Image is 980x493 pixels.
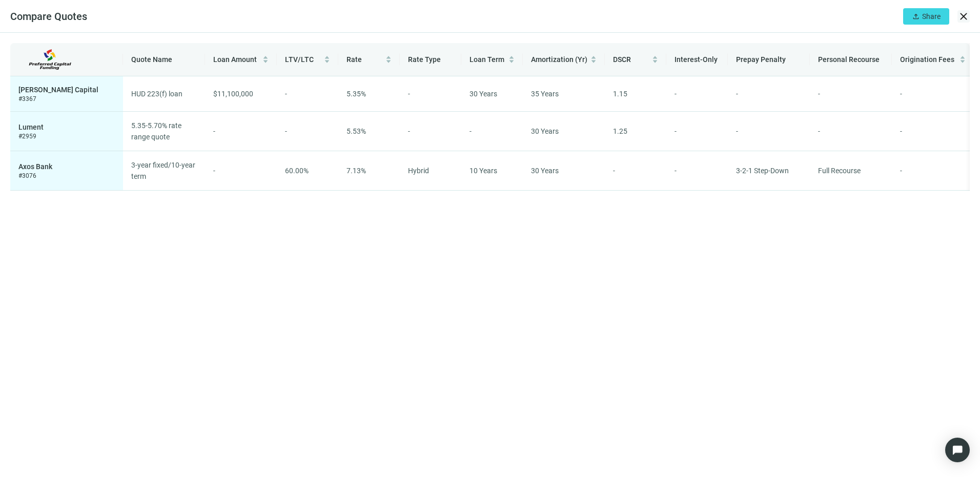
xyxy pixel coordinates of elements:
[408,127,410,135] span: -
[736,127,738,135] span: -
[131,90,182,98] span: HUD 223(f) loan
[131,161,195,180] span: 3-year fixed/10-year term
[131,55,172,64] span: Quote Name
[900,127,902,135] span: -
[346,90,366,98] span: 5.35%
[213,55,257,64] span: Loan Amount
[18,172,36,180] span: # 3076
[912,12,920,20] span: upload
[675,167,677,175] span: -
[675,90,677,98] span: -
[900,55,954,64] span: Origination Fees
[469,90,497,98] span: 30 Years
[469,127,472,135] span: -
[18,122,44,132] span: Lument
[818,167,861,175] span: Full Recourse
[408,167,429,175] span: Hybrid
[736,90,738,98] span: -
[818,55,880,64] span: Personal Recourse
[285,90,287,98] span: -
[16,49,82,70] img: Logo
[945,438,970,462] div: Open Intercom Messenger
[285,127,287,135] span: -
[613,167,615,175] span: -
[900,167,902,175] span: -
[922,12,941,20] span: Share
[213,90,253,98] span: $11,100,000
[346,167,366,175] span: 7.13%
[408,55,441,64] span: Rate Type
[903,8,949,25] button: uploadShare
[18,95,36,103] span: # 3367
[613,55,631,64] span: DSCR
[213,127,215,135] span: -
[613,127,627,135] span: 1.25
[346,127,366,135] span: 5.53%
[818,90,820,98] span: -
[469,55,504,64] span: Loan Term
[469,167,497,175] span: 10 Years
[531,167,559,175] span: 30 Years
[18,85,98,95] span: [PERSON_NAME] Capital
[613,90,627,98] span: 1.15
[346,55,362,64] span: Rate
[957,10,970,23] button: close
[131,121,181,141] span: 5.35-5.70% rate range quote
[531,55,587,64] span: Amortization (Yr)
[818,127,820,135] span: -
[18,132,36,140] span: # 2959
[531,90,559,98] span: 35 Years
[213,167,215,175] span: -
[285,55,314,64] span: LTV/LTC
[736,167,789,175] span: 3-2-1 Step-Down
[900,90,902,98] span: -
[10,10,87,23] div: Compare Quotes
[531,127,559,135] span: 30 Years
[736,55,786,64] span: Prepay Penalty
[675,127,677,135] span: -
[675,55,718,64] span: Interest-Only
[408,90,410,98] span: -
[285,167,309,175] span: 60.00%
[18,161,52,172] span: Axos Bank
